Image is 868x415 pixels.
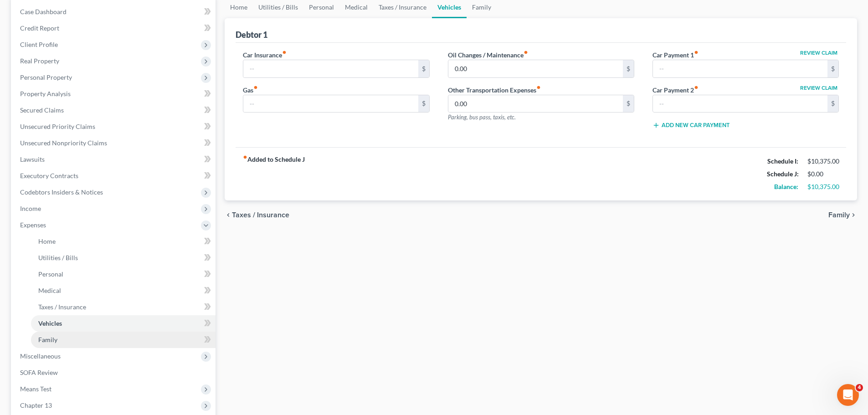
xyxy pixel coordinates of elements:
[243,155,305,193] strong: Added to Schedule J
[31,266,216,282] a: Personal
[13,86,216,102] a: Property Analysis
[652,50,699,60] label: Car Payment 1
[38,237,56,245] span: Home
[13,102,216,118] a: Secured Claims
[837,384,859,406] iframe: Intercom live chat
[236,29,267,40] div: Debtor 1
[623,95,634,113] div: $
[767,157,798,165] strong: Schedule I:
[20,41,58,48] span: Client Profile
[856,384,863,391] span: 4
[243,95,418,113] input: --
[20,188,103,196] span: Codebtors Insiders & Notices
[694,50,699,55] i: fiber_manual_record
[282,50,287,55] i: fiber_manual_record
[20,369,58,376] span: SOFA Review
[536,85,541,90] i: fiber_manual_record
[799,50,839,56] button: Review Claim
[38,287,61,294] span: Medical
[652,122,730,129] button: Add New Car Payment
[225,211,232,219] i: chevron_left
[20,139,107,147] span: Unsecured Nonpriority Claims
[31,315,216,332] a: Vehicles
[623,60,634,77] div: $
[807,182,839,191] div: $10,375.00
[20,155,45,163] span: Lawsuits
[31,332,216,348] a: Family
[20,205,41,212] span: Income
[31,233,216,250] a: Home
[20,221,46,229] span: Expenses
[653,60,827,77] input: --
[20,172,78,179] span: Executory Contracts
[20,90,71,97] span: Property Analysis
[38,319,62,327] span: Vehicles
[828,211,857,219] button: Family chevron_right
[828,211,850,219] span: Family
[225,211,289,219] button: chevron_left Taxes / Insurance
[38,270,63,278] span: Personal
[20,352,61,360] span: Miscellaneous
[38,336,57,343] span: Family
[448,95,623,113] input: --
[253,85,258,90] i: fiber_manual_record
[243,60,418,77] input: --
[13,364,216,381] a: SOFA Review
[20,24,59,32] span: Credit Report
[13,4,216,20] a: Case Dashboard
[243,85,258,95] label: Gas
[653,95,827,113] input: --
[774,183,798,190] strong: Balance:
[20,73,72,81] span: Personal Property
[850,211,857,219] i: chevron_right
[13,168,216,184] a: Executory Contracts
[524,50,528,55] i: fiber_manual_record
[243,50,287,60] label: Car Insurance
[13,20,216,36] a: Credit Report
[31,282,216,299] a: Medical
[232,211,289,219] span: Taxes / Insurance
[31,250,216,266] a: Utilities / Bills
[13,151,216,168] a: Lawsuits
[448,60,623,77] input: --
[20,8,67,15] span: Case Dashboard
[767,170,799,178] strong: Schedule J:
[827,60,838,77] div: $
[20,123,95,130] span: Unsecured Priority Claims
[20,401,52,409] span: Chapter 13
[38,303,86,311] span: Taxes / Insurance
[418,95,429,113] div: $
[13,135,216,151] a: Unsecured Nonpriority Claims
[418,60,429,77] div: $
[652,85,699,95] label: Car Payment 2
[807,157,839,166] div: $10,375.00
[799,85,839,91] button: Review Claim
[20,57,59,65] span: Real Property
[448,113,516,121] span: Parking, bus pass, taxis, etc.
[448,50,528,60] label: Oil Changes / Maintenance
[694,85,699,90] i: fiber_manual_record
[448,85,541,95] label: Other Transportation Expenses
[31,299,216,315] a: Taxes / Insurance
[827,95,838,113] div: $
[13,118,216,135] a: Unsecured Priority Claims
[20,106,64,114] span: Secured Claims
[20,385,51,393] span: Means Test
[243,155,247,159] i: fiber_manual_record
[38,254,78,261] span: Utilities / Bills
[807,169,839,179] div: $0.00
